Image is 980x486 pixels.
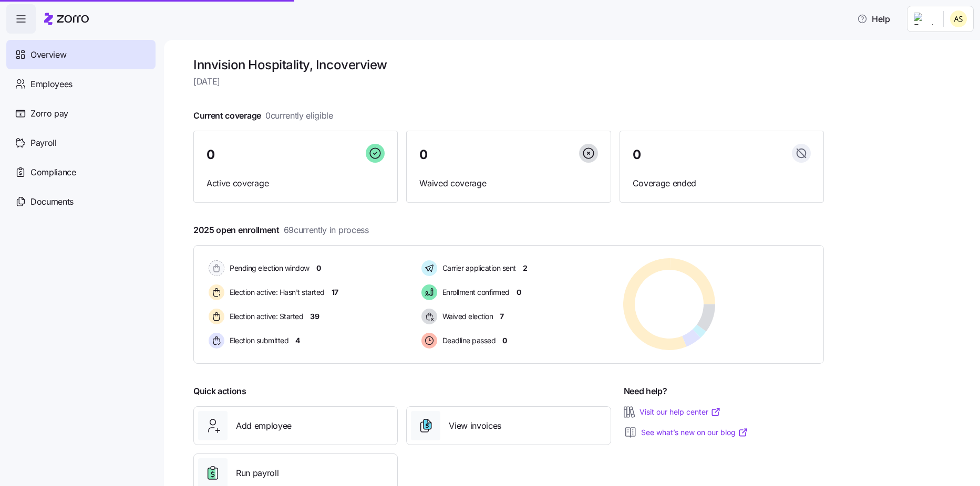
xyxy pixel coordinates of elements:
a: Documents [6,187,156,216]
img: 25966653fc60c1c706604e5d62ac2791 [950,10,967,27]
a: Visit our help center [639,407,721,417]
span: Coverage ended [633,177,811,190]
span: 0 [316,263,321,273]
span: 0 [517,287,521,298]
span: Documents [30,195,74,208]
span: Waived election [439,311,493,322]
a: Payroll [6,128,156,157]
a: Zorro pay [6,99,156,128]
span: 4 [295,335,300,346]
span: Enrollment confirmed [439,287,510,298]
span: Active coverage [207,177,385,190]
span: 0 [419,149,428,161]
span: [DATE] [193,75,824,88]
button: Help [849,8,899,29]
span: Pending election window [226,263,310,273]
span: Zorro pay [30,107,68,120]
span: Overview [30,48,66,61]
span: Add employee [236,419,292,432]
span: Election active: Hasn't started [226,287,325,298]
a: See what’s new on our blog [641,427,748,438]
span: Need help? [624,385,667,398]
span: Quick actions [193,385,246,398]
span: Payroll [30,136,57,150]
span: View invoices [449,419,501,432]
a: Overview [6,40,156,69]
span: Employees [30,78,73,91]
span: 2 [523,263,528,273]
span: 39 [310,311,319,322]
img: Employer logo [914,13,935,25]
span: Deadline passed [439,335,496,346]
span: 0 currently eligible [265,109,333,122]
a: Compliance [6,157,156,187]
span: 0 [502,335,507,346]
span: 2025 open enrollment [193,224,369,237]
span: 0 [207,149,215,161]
span: Carrier application sent [439,263,516,273]
span: 69 currently in process [284,224,369,237]
a: Employees [6,69,156,99]
span: Waived coverage [419,177,597,190]
h1: Innvision Hospitality, Inc overview [193,57,824,73]
span: Election submitted [226,335,288,346]
span: 7 [500,311,504,322]
span: Election active: Started [226,311,303,322]
span: 17 [332,287,338,298]
span: Run payroll [236,467,278,480]
span: 0 [633,149,641,161]
span: Help [857,13,890,25]
span: Compliance [30,166,76,179]
span: Current coverage [193,109,333,122]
